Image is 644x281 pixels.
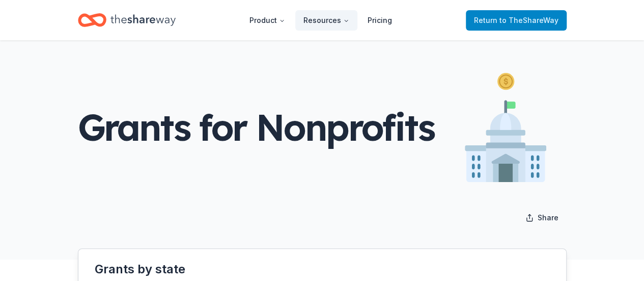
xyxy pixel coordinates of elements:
[295,10,357,31] button: Resources
[517,208,567,228] button: Share
[241,10,293,31] button: Product
[78,107,434,147] div: Grants for Nonprofits
[241,8,400,32] nav: Main
[474,14,558,27] span: Return
[538,212,558,224] span: Share
[499,16,558,24] span: to TheShareWay
[95,261,550,277] div: Grants by state
[78,8,176,32] a: Home
[465,73,546,182] img: Illustration for popular page
[359,10,400,31] a: Pricing
[466,10,567,31] a: Returnto TheShareWay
